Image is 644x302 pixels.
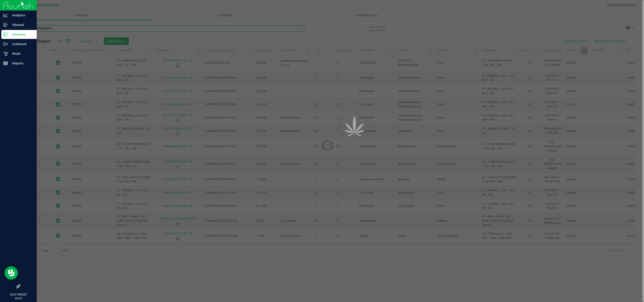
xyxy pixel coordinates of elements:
[3,32,8,37] inline-svg: Inventory
[2,293,35,297] p: 03:01 PM EDT
[3,42,8,46] inline-svg: Outbound
[3,61,8,65] inline-svg: Reports
[3,23,8,27] inline-svg: Inbound
[4,266,18,280] iframe: Resource center
[8,51,35,56] p: Retail
[8,41,35,47] p: Outbound
[8,22,35,27] p: Inbound
[8,32,35,37] p: Inventory
[8,13,35,18] p: Analytics
[8,61,35,66] p: Reports
[3,13,8,17] inline-svg: Analytics
[2,297,35,300] p: [DATE]
[3,51,8,56] inline-svg: Retail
